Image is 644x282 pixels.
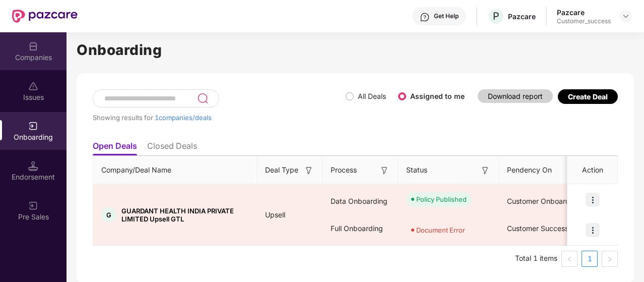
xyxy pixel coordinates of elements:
[567,156,618,184] th: Action
[493,10,499,22] span: P
[28,81,38,91] img: svg+xml;base64,PHN2ZyBpZD0iSXNzdWVzX2Rpc2FibGVkIiB4bWxucz0iaHR0cDovL3d3dy53My5vcmcvMjAwMC9zdmciIH...
[155,114,212,122] span: 1 companies/deals
[93,114,346,122] div: Showing results for
[101,207,116,222] div: G
[257,210,293,219] span: Upsell
[507,164,552,176] span: Pendency On
[93,141,137,155] li: Open Deals
[508,12,536,21] div: Pazcare
[28,41,38,51] img: svg+xml;base64,PHN2ZyBpZD0iQ29tcGFuaWVzIiB4bWxucz0iaHR0cDovL3d3dy53My5vcmcvMjAwMC9zdmciIHdpZHRoPS...
[515,251,557,267] li: Total 1 items
[586,193,600,207] img: icon
[12,10,78,23] img: New Pazcare Logo
[507,224,568,233] span: Customer Success
[478,89,553,103] button: Download report
[121,207,249,223] span: GUARDANT HEALTH INDIA PRIVATE LIMITED Upsell GTL
[561,251,577,267] li: Previous Page
[28,121,38,131] img: svg+xml;base64,PHN2ZyB3aWR0aD0iMjAiIGhlaWdodD0iMjAiIHZpZXdCb3g9IjAgMCAyMCAyMCIgZmlsbD0ibm9uZSIgeG...
[304,165,314,176] img: svg+xml;base64,PHN2ZyB3aWR0aD0iMTYiIGhlaWdodD0iMTYiIHZpZXdCb3g9IjAgMCAxNiAxNiIgZmlsbD0ibm9uZSIgeG...
[582,251,597,266] a: 1
[434,12,459,20] div: Get Help
[323,215,398,242] div: Full Onboarding
[507,197,580,205] span: Customer Onboarding
[406,164,427,176] span: Status
[622,12,630,20] img: svg+xml;base64,PHN2ZyBpZD0iRHJvcGRvd24tMzJ4MzIiIHhtbG5zPSJodHRwOi8vd3d3LnczLm9yZy8yMDAwL3N2ZyIgd2...
[358,92,386,100] label: All Deals
[420,12,430,22] img: svg+xml;base64,PHN2ZyBpZD0iSGVscC0zMngzMiIgeG1sbnM9Imh0dHA6Ly93d3cudzMub3JnLzIwMDAvc3ZnIiB3aWR0aD...
[416,194,467,204] div: Policy Published
[557,17,611,25] div: Customer_success
[566,256,572,262] span: left
[323,188,398,215] div: Data Onboarding
[410,92,465,100] label: Assigned to me
[561,251,577,267] button: left
[568,92,608,101] div: Create Deal
[416,225,465,235] div: Document Error
[602,251,618,267] button: right
[28,201,38,211] img: svg+xml;base64,PHN2ZyB3aWR0aD0iMjAiIGhlaWdodD0iMjAiIHZpZXdCb3g9IjAgMCAyMCAyMCIgZmlsbD0ibm9uZSIgeG...
[265,164,298,176] span: Deal Type
[197,92,209,104] img: svg+xml;base64,PHN2ZyB3aWR0aD0iMjQiIGhlaWdodD0iMjUiIHZpZXdCb3g9IjAgMCAyNCAyNSIgZmlsbD0ibm9uZSIgeG...
[77,39,634,61] h1: Onboarding
[602,251,618,267] li: Next Page
[557,8,611,17] div: Pazcare
[582,251,598,267] li: 1
[379,165,390,176] img: svg+xml;base64,PHN2ZyB3aWR0aD0iMTYiIGhlaWdodD0iMTYiIHZpZXdCb3g9IjAgMCAxNiAxNiIgZmlsbD0ibm9uZSIgeG...
[331,164,357,176] span: Process
[93,156,257,184] th: Company/Deal Name
[586,223,600,237] img: icon
[28,161,38,171] img: svg+xml;base64,PHN2ZyB3aWR0aD0iMTQuNSIgaGVpZ2h0PSIxNC41IiB2aWV3Qm94PSIwIDAgMTYgMTYiIGZpbGw9Im5vbm...
[480,165,490,176] img: svg+xml;base64,PHN2ZyB3aWR0aD0iMTYiIGhlaWdodD0iMTYiIHZpZXdCb3g9IjAgMCAxNiAxNiIgZmlsbD0ibm9uZSIgeG...
[147,141,197,155] li: Closed Deals
[607,256,613,262] span: right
